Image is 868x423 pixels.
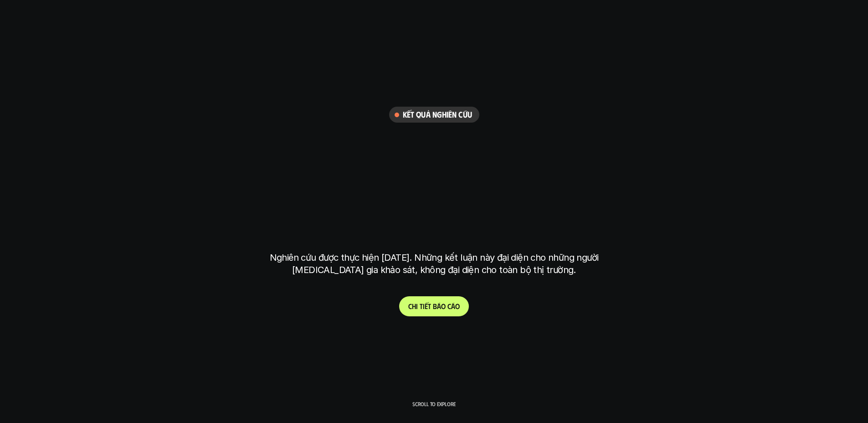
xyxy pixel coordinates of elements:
[447,302,451,310] span: c
[441,302,446,310] span: o
[272,204,596,242] h1: tại [GEOGRAPHIC_DATA]
[420,302,423,310] span: t
[425,302,428,310] span: ế
[423,302,425,310] span: i
[399,296,469,316] a: Chitiếtbáocáo
[428,302,431,310] span: t
[263,252,605,276] p: Nghiên cứu được thực hiện [DATE]. Những kết luận này đại diện cho những người [MEDICAL_DATA] gia ...
[416,302,418,310] span: i
[412,302,416,310] span: h
[433,302,437,310] span: b
[451,302,455,310] span: á
[437,302,441,310] span: á
[268,132,601,170] h1: phạm vi công việc của
[412,401,456,407] p: Scroll to explore
[408,302,412,310] span: C
[403,109,472,120] h6: Kết quả nghiên cứu
[455,302,460,310] span: o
